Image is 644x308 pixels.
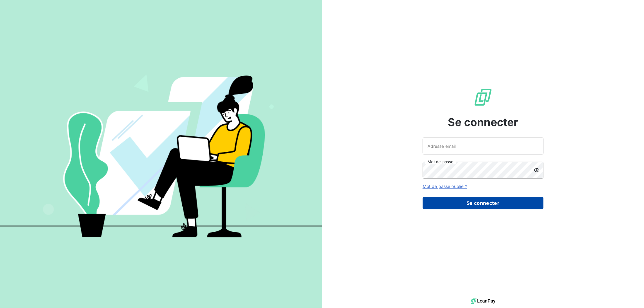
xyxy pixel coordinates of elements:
button: Se connecter [423,197,543,209]
img: Logo LeanPay [473,87,493,107]
img: logo [471,297,495,306]
input: placeholder [423,138,543,154]
span: Se connecter [448,114,518,130]
a: Mot de passe oublié ? [423,184,467,189]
